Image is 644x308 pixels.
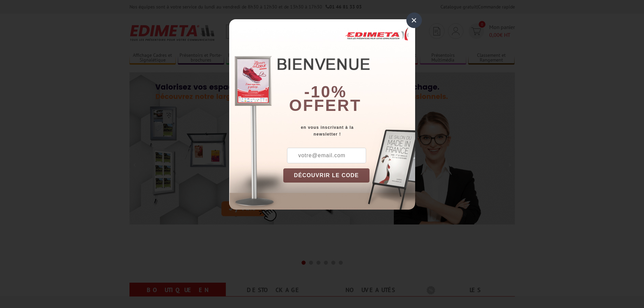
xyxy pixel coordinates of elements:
[406,13,422,28] div: ×
[289,96,361,114] font: offert
[287,148,366,163] input: votre@email.com
[304,83,347,101] b: -10%
[283,124,415,138] div: en vous inscrivant à la newsletter !
[283,168,370,183] button: DÉCOUVRIR LE CODE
